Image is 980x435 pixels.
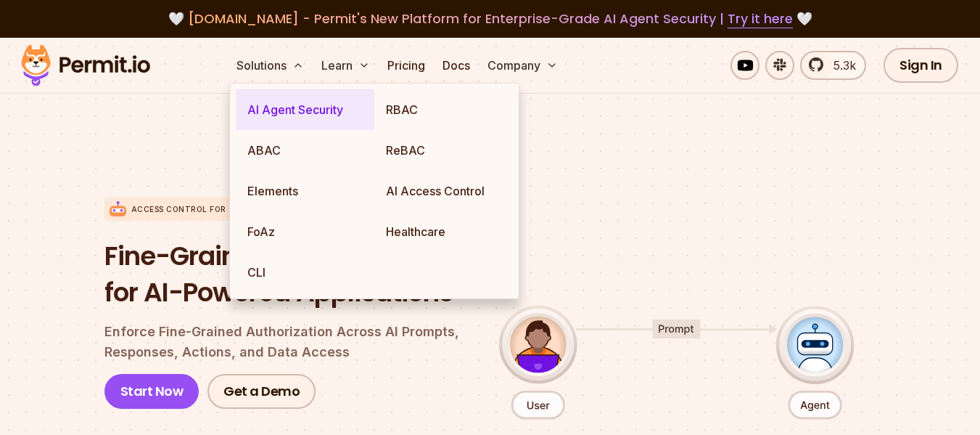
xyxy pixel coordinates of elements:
button: Company [482,51,564,80]
span: [DOMAIN_NAME] - Permit's New Platform for Enterprise-Grade AI Agent Security | [188,9,793,28]
button: Solutions [231,51,310,80]
a: AI Agent Security [236,89,374,130]
button: Learn [316,51,376,80]
span: 5.3k [825,57,856,74]
a: CLI [236,252,374,293]
p: Access control for AI Identity [131,204,280,215]
h1: Fine-Grained Permissions for AI-Powered Applications [104,238,476,310]
a: Try it here [728,9,793,28]
a: Healthcare [374,211,513,252]
a: 5.3k [800,51,866,80]
a: Elements [236,171,374,211]
a: ABAC [236,130,374,171]
a: AI Access Control [374,171,513,211]
a: Docs [437,51,476,80]
div: 🤍 🤍 [35,9,945,29]
a: Sign In [884,48,958,83]
a: ReBAC [374,130,513,171]
a: Pricing [382,51,431,80]
a: RBAC [374,89,513,130]
img: Permit logo [15,41,157,90]
p: Enforce Fine-Grained Authorization Across AI Prompts, Responses, Actions, and Data Access [104,322,476,362]
a: FoAz [236,211,374,252]
a: Start Now [104,374,199,409]
a: Get a Demo [207,374,316,409]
